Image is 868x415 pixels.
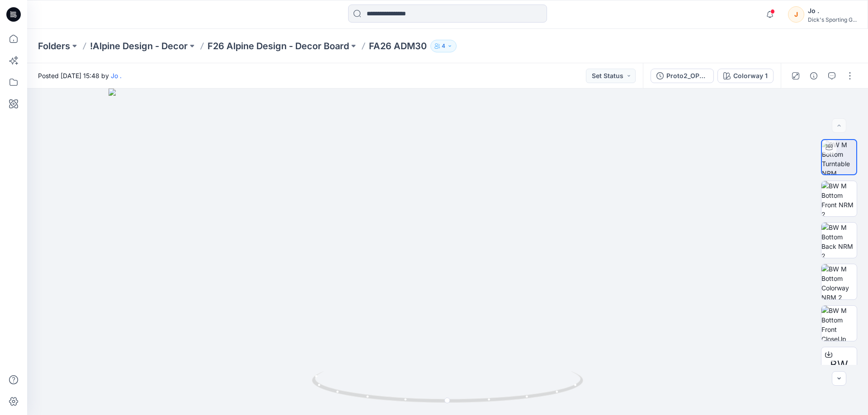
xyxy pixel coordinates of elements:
[821,306,857,341] img: BW M Bottom Front CloseUp NRM 2
[808,16,857,23] div: Dick's Sporting G...
[38,71,122,80] span: Posted [DATE] 15:48 by
[666,71,708,81] div: Proto2_OPTB_072425
[369,40,427,52] p: FA26 ADM30
[788,6,804,23] div: J
[807,69,821,83] button: Details
[430,40,457,52] button: 4
[821,264,857,299] img: BW M Bottom Colorway NRM 2
[717,69,774,83] button: Colorway 1
[442,41,445,51] p: 4
[208,40,349,52] a: F26 Alpine Design - Decor Board
[651,69,714,83] button: Proto2_OPTB_072425
[90,40,188,52] a: !Alpine Design - Decor
[108,89,786,415] img: eyJhbGciOiJIUzI1NiIsImtpZCI6IjAiLCJzbHQiOiJzZXMiLCJ0eXAiOiJKV1QifQ.eyJkYXRhIjp7InR5cGUiOiJzdG9yYW...
[808,5,857,16] div: Jo .
[822,140,856,174] img: BW M Bottom Turntable NRM
[821,181,857,216] img: BW M Bottom Front NRM 2
[821,223,857,258] img: BW M Bottom Back NRM 2
[111,72,122,79] a: Jo .
[733,71,768,81] div: Colorway 1
[38,40,70,52] a: Folders
[830,357,848,373] span: BW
